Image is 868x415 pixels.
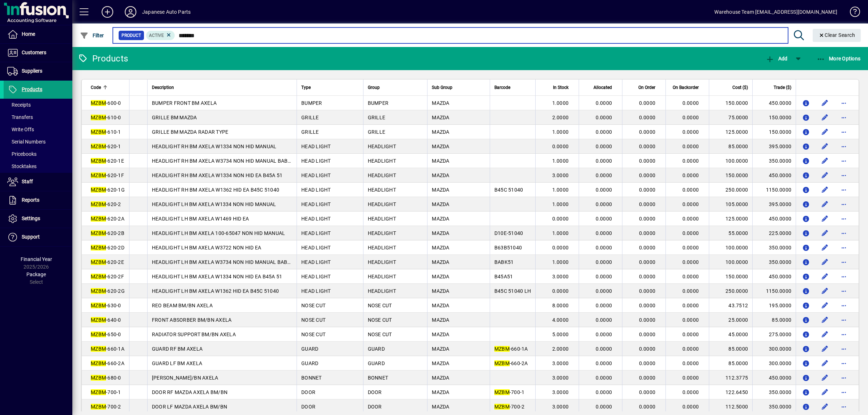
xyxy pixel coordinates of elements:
[752,226,796,240] td: 225.0000
[91,158,106,164] em: MZBM
[152,129,229,135] span: GRILLE BM MAZDA RADAR TYPE
[4,99,72,111] a: Receipts
[432,84,485,91] div: Sub Group
[301,259,331,265] span: HEAD LIGHT
[432,245,449,251] span: MAZDA
[368,230,396,236] span: HEADLIGHT
[815,52,863,65] button: More Options
[682,172,699,178] span: 0.0000
[709,269,752,284] td: 150.0000
[838,112,850,123] button: More options
[432,144,449,149] span: MAZDA
[596,259,612,265] span: 0.0000
[838,242,850,253] button: More options
[639,144,656,149] span: 0.0000
[596,216,612,222] span: 0.0000
[838,155,850,167] button: More options
[639,259,656,265] span: 0.0000
[122,32,141,39] span: Product
[639,288,656,294] span: 0.0000
[22,215,40,221] span: Settings
[22,179,33,184] span: Staff
[709,240,752,255] td: 100.0000
[91,129,106,135] em: MZBM
[682,245,699,251] span: 0.0000
[639,303,656,308] span: 0.0000
[432,158,449,164] span: MAZDA
[96,5,119,18] button: Add
[553,84,569,91] span: In Stock
[764,52,789,65] button: Add
[682,100,699,106] span: 0.0000
[752,139,796,154] td: 395.0000
[596,144,612,149] span: 0.0000
[301,100,322,106] span: BUMPER
[709,313,752,327] td: 25.0000
[432,274,449,279] span: MAZDA
[26,271,46,277] span: Package
[494,230,523,236] span: D10E-51040
[709,110,752,125] td: 75.0000
[22,31,35,37] span: Home
[368,274,396,279] span: HEADLIGHT
[7,139,46,145] span: Serial Numbers
[301,84,358,91] div: Type
[494,84,510,91] span: Barcode
[152,158,298,164] span: HEADLIGHT RH BM AXELA W3734 NON HID MANUAL BABK 51
[838,256,850,268] button: More options
[368,201,396,207] span: HEADLIGHT
[152,172,283,178] span: HEADLIGHT RH BM AXELA W1334 NON HID EA B45A 51
[819,141,831,152] button: Edit
[4,173,72,191] a: Staff
[301,245,331,251] span: HEAD LIGHT
[301,303,325,308] span: NOSE CUT
[682,288,699,294] span: 0.0000
[838,213,850,224] button: More options
[838,329,850,340] button: More options
[301,115,319,120] span: GRILLE
[4,148,72,160] a: Pricebooks
[368,288,396,294] span: HEADLIGHT
[91,115,121,120] span: -610-0
[91,172,106,178] em: MZBM
[752,197,796,211] td: 395.0000
[593,84,612,91] span: Allocated
[752,269,796,284] td: 450.0000
[752,183,796,197] td: 1150.0000
[552,303,569,308] span: 8.0000
[819,126,831,138] button: Edit
[819,184,831,196] button: Edit
[639,172,656,178] span: 0.0000
[432,172,449,178] span: MAZDA
[152,288,279,294] span: HEADLIGHT LH BM AXELA W1362 HID EA B45C 51040
[552,144,569,149] span: 0.0000
[301,288,331,294] span: HEAD LIGHT
[682,115,699,120] span: 0.0000
[432,216,449,222] span: MAZDA
[152,115,197,120] span: GRILLE BM MAZDA
[682,259,699,265] span: 0.0000
[91,303,106,308] em: MZBM
[91,187,125,193] span: -620-1G
[639,245,656,251] span: 0.0000
[152,100,217,106] span: BUMPER FRONT BM AXELA
[819,155,831,167] button: Edit
[838,198,850,210] button: More options
[552,201,569,207] span: 1.0000
[638,84,655,91] span: On Order
[301,201,331,207] span: HEAD LIGHT
[709,96,752,110] td: 150.0000
[7,102,31,108] span: Receipts
[552,216,569,222] span: 0.0000
[7,151,37,157] span: Pricebooks
[709,298,752,313] td: 43.7512
[752,255,796,269] td: 350.0000
[4,111,72,123] a: Transfers
[7,114,33,120] span: Transfers
[152,84,174,91] span: Description
[142,6,191,18] div: Japanese Auto Parts
[301,187,331,193] span: HEAD LIGHT
[709,168,752,183] td: 150.0000
[494,288,531,294] span: B45C 51040 LH
[149,33,164,38] span: Active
